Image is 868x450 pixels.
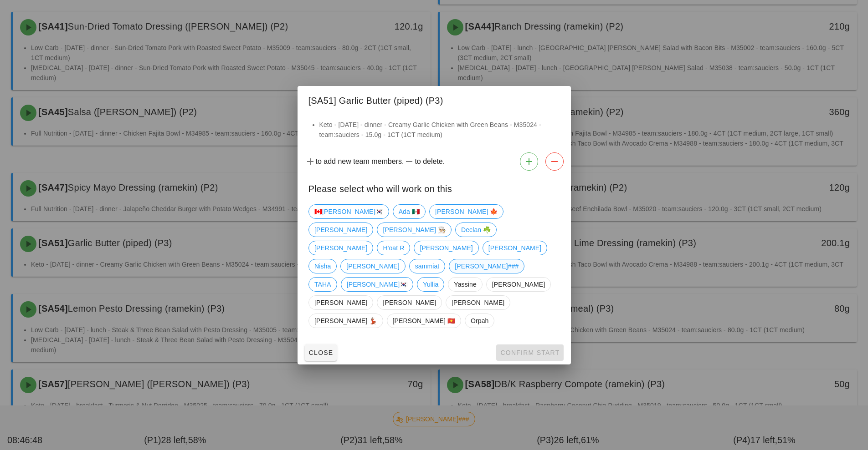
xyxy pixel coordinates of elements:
span: [PERSON_NAME] [451,296,504,309]
span: [PERSON_NAME] [492,278,544,291]
span: Close [308,349,334,356]
span: [PERSON_NAME] [346,259,399,273]
span: Declan ☘️ [461,223,490,237]
span: [PERSON_NAME] 🍁 [435,205,498,218]
span: [PERSON_NAME] [314,223,367,237]
span: TAHA [314,278,331,291]
span: [PERSON_NAME] [314,241,367,255]
span: [PERSON_NAME] [383,296,436,309]
span: [PERSON_NAME] [314,296,367,309]
span: [PERSON_NAME] 🇻🇳 [392,314,455,328]
span: [PERSON_NAME]### [455,259,519,273]
span: Yullia [423,278,438,291]
span: [PERSON_NAME] [488,241,541,255]
span: H'oat R [383,241,404,255]
span: Yassine [454,278,476,291]
span: [PERSON_NAME] [420,241,473,255]
span: Orpah [471,314,488,328]
span: sammiat [415,259,439,273]
span: [PERSON_NAME] 💃🏽 [314,314,377,328]
span: [PERSON_NAME] 👨🏼‍🍳 [383,223,446,237]
li: Keto - [DATE] - dinner - Creamy Garlic Chicken with Green Beans - M35024 - team:sauciers - 15.0g ... [319,120,560,140]
span: Ada 🇲🇽 [398,205,419,218]
span: [PERSON_NAME]🇰🇷 [346,278,407,291]
div: to add new team members. to delete. [298,149,571,174]
div: [SA51] Garlic Butter (piped) (P3) [298,86,571,112]
span: 🇨🇦[PERSON_NAME]🇰🇷 [314,205,383,218]
button: Close [305,344,337,361]
div: Please select who will work on this [298,174,571,201]
span: Nisha [314,259,331,273]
